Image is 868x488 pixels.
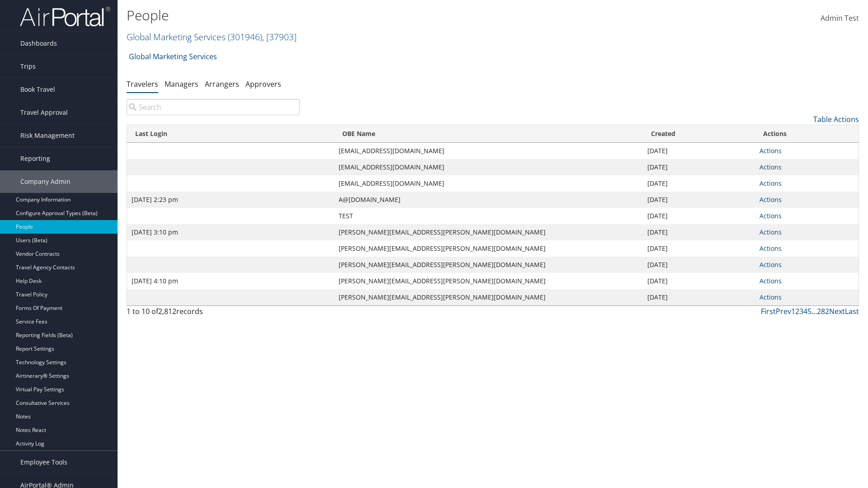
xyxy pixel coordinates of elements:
[127,306,300,321] div: 1 to 10 of records
[334,175,643,192] td: [EMAIL_ADDRESS][DOMAIN_NAME]
[334,208,643,224] td: TEST
[20,55,36,78] span: Trips
[20,101,68,124] span: Travel Approval
[643,240,755,257] td: [DATE]
[761,306,776,316] a: First
[127,79,158,89] a: Travelers
[811,306,817,316] span: …
[759,277,782,285] a: Actions
[643,143,755,159] td: [DATE]
[759,179,782,188] a: Actions
[334,125,643,143] th: OBE Name: activate to sort column ascending
[20,32,57,55] span: Dashboards
[643,159,755,175] td: [DATE]
[20,6,110,27] img: airportal-logo.png
[643,273,755,289] td: [DATE]
[334,192,643,208] td: A@[DOMAIN_NAME]
[817,306,829,316] a: 282
[205,79,239,89] a: Arrangers
[643,289,755,305] td: [DATE]
[755,125,859,143] th: Actions
[334,240,643,257] td: [PERSON_NAME][EMAIL_ADDRESS][PERSON_NAME][DOMAIN_NAME]
[20,170,71,193] span: Company Admin
[821,5,859,33] a: Admin Test
[20,147,50,170] span: Reporting
[334,289,643,305] td: [PERSON_NAME][EMAIL_ADDRESS][PERSON_NAME][DOMAIN_NAME]
[127,192,334,208] td: [DATE] 2:23 pm
[803,306,807,316] a: 4
[791,306,795,316] a: 1
[759,211,782,220] a: Actions
[129,47,217,66] a: Global Marketing Services
[795,306,799,316] a: 2
[127,273,334,289] td: [DATE] 4:10 pm
[643,175,755,192] td: [DATE]
[845,306,859,316] a: Last
[776,306,791,316] a: Prev
[228,31,262,43] span: ( 301946 )
[245,79,281,89] a: Approvers
[262,31,297,43] span: , [ 37903 ]
[165,79,198,89] a: Managers
[759,146,782,155] a: Actions
[643,192,755,208] td: [DATE]
[643,224,755,240] td: [DATE]
[127,125,334,143] th: Last Login: activate to sort column ascending
[821,13,859,23] span: Admin Test
[20,124,75,147] span: Risk Management
[158,306,176,316] span: 2,812
[759,195,782,204] a: Actions
[127,99,300,115] input: Search
[799,306,803,316] a: 3
[643,257,755,273] td: [DATE]
[127,6,615,25] h1: People
[759,163,782,171] a: Actions
[807,306,811,316] a: 5
[829,306,845,316] a: Next
[20,451,67,474] span: Employee Tools
[813,114,859,124] a: Table Actions
[759,244,782,253] a: Actions
[334,224,643,240] td: [PERSON_NAME][EMAIL_ADDRESS][PERSON_NAME][DOMAIN_NAME]
[643,125,755,143] th: Created: activate to sort column ascending
[334,257,643,273] td: [PERSON_NAME][EMAIL_ADDRESS][PERSON_NAME][DOMAIN_NAME]
[334,159,643,175] td: [EMAIL_ADDRESS][DOMAIN_NAME]
[759,260,782,269] a: Actions
[759,293,782,301] a: Actions
[334,273,643,289] td: [PERSON_NAME][EMAIL_ADDRESS][PERSON_NAME][DOMAIN_NAME]
[20,78,55,101] span: Book Travel
[643,208,755,224] td: [DATE]
[334,143,643,159] td: [EMAIL_ADDRESS][DOMAIN_NAME]
[127,31,297,43] a: Global Marketing Services
[759,228,782,236] a: Actions
[127,224,334,240] td: [DATE] 3:10 pm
